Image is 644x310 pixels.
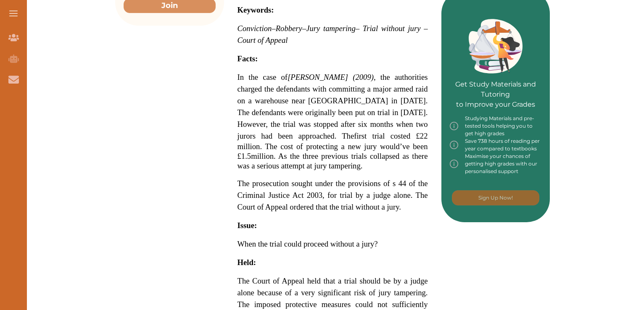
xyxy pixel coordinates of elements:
[451,256,611,270] iframe: Reviews Badge Ribbon Widget
[450,115,542,137] div: Studying Materials and pre-tested tools helping you to get high grades
[450,137,542,152] div: Save 738 hours of reading per year compared to textbooks
[272,24,275,33] span: –
[238,5,274,14] strong: Keywords:
[450,137,458,152] img: info-img
[276,24,302,33] span: Robbery
[238,73,374,81] span: In the case of
[450,56,542,110] p: Get Study Materials and Tutoring to Improve your Grades
[288,73,374,81] em: [PERSON_NAME] (2009)
[450,152,458,175] img: info-img
[478,194,513,202] p: Sign Up Now!
[238,239,378,248] span: When the trial could proceed without a jury?
[238,54,258,63] strong: Facts:
[238,258,256,267] strong: Held:
[238,73,428,170] span: first trial costed £22 million. The cost of protecting a new jury would’ve been £1.5million. As t...
[452,190,539,205] button: [object Object]
[450,115,458,137] img: info-img
[238,221,257,230] strong: Issue:
[238,179,428,211] span: The prosecution sought under the provisions of s 44 of the Criminal Justice Act 2003, for trial b...
[450,152,542,175] div: Maximise your chances of getting high grades with our personalised support
[238,24,272,33] span: Conviction
[469,19,523,74] img: Green card image
[306,24,356,33] span: Jury tampering
[302,24,306,33] span: –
